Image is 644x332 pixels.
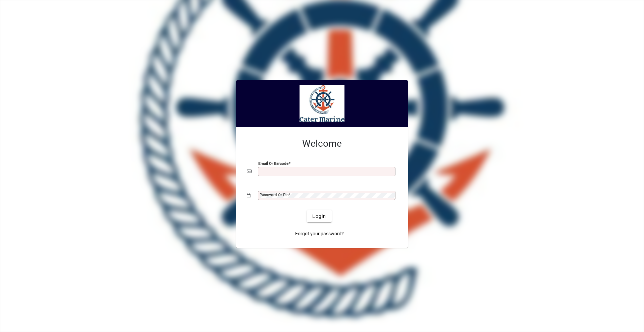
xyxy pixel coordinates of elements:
[247,138,397,149] h2: Welcome
[307,210,331,222] button: Login
[295,230,344,237] span: Forgot your password?
[312,213,326,220] span: Login
[258,161,288,166] mat-label: Email or Barcode
[292,228,346,240] a: Forgot your password?
[260,192,288,197] mat-label: Password or Pin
